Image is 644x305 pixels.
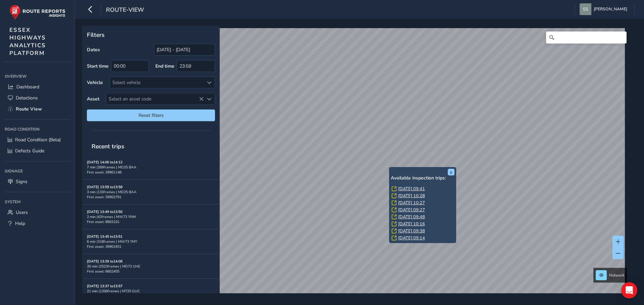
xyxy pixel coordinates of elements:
[5,103,70,115] a: Route View
[5,207,70,218] a: Users
[5,176,70,187] a: Signs
[106,93,204,104] span: Select an asset code
[87,264,215,269] div: 30 min | 2523 frames | MD72 UHE
[448,169,454,175] button: x
[87,289,215,294] div: 21 min | 1200 frames | MT25 GUC
[16,84,39,90] span: Dashboard
[15,137,61,143] span: Road Condition (Beta)
[5,81,70,92] a: Dashboard
[9,26,46,57] span: ESSEX HIGHWAYS ANALYTICS PLATFORM
[398,200,425,206] a: [DATE] 10:27
[87,195,121,200] span: First asset: 39902791
[398,221,425,227] a: [DATE] 10:16
[87,109,215,121] button: Reset filters
[87,184,122,189] strong: [DATE] 13:55 to 13:58
[87,189,215,195] div: 3 min | 133 frames | MD25 BAA
[594,3,627,15] span: [PERSON_NAME]
[609,273,625,278] span: Network
[5,92,70,103] a: Detections
[398,228,425,234] a: [DATE] 09:38
[391,175,454,181] h6: Available inspection trips:
[16,95,38,101] span: Detections
[398,214,425,220] a: [DATE] 09:48
[5,71,70,81] div: Overview
[580,3,591,15] img: diamond-layout
[87,239,215,244] div: 6 min | 318 frames | MW73 YMY
[15,220,25,227] span: Help
[87,244,121,249] span: First asset: 39901931
[9,5,65,20] img: rr logo
[398,207,425,213] a: [DATE] 09:27
[5,218,70,229] a: Help
[87,47,100,53] label: Dates
[87,30,215,39] p: Filters
[16,178,28,185] span: Signs
[87,165,215,170] div: 7 min | 269 frames | MD25 BAA
[87,170,121,175] span: First asset: 39901148
[85,28,625,301] canvas: Map
[87,284,122,289] strong: [DATE] 13:37 to 13:57
[621,282,637,298] div: Open Intercom Messenger
[155,63,174,69] label: End time
[5,124,70,134] div: Road Condition
[106,6,144,15] span: route-view
[398,242,425,248] a: [DATE] 09:45
[87,269,119,274] span: First asset: 6602455
[87,63,109,69] label: Start time
[16,209,28,216] span: Users
[5,134,70,145] a: Road Condition (Beta)
[398,235,425,241] a: [DATE] 09:14
[15,148,44,154] span: Defects Guide
[5,145,70,156] a: Defects Guide
[580,3,630,15] button: [PERSON_NAME]
[87,259,122,264] strong: [DATE] 13:39 to 14:08
[87,79,103,86] label: Vehicle
[87,209,122,214] strong: [DATE] 13:49 to 13:50
[546,31,627,44] input: Search
[87,96,99,102] label: Asset
[87,234,122,239] strong: [DATE] 13:45 to 13:51
[398,193,425,199] a: [DATE] 10:28
[87,138,129,155] span: Recent trips
[204,93,215,104] div: Select an asset code
[398,186,425,192] a: [DATE] 09:41
[110,77,204,88] div: Select vehicle
[16,106,42,112] span: Route View
[87,160,122,165] strong: [DATE] 14:06 to 14:12
[87,214,215,219] div: 2 min | 42 frames | MW73 YNM
[92,112,210,119] span: Reset filters
[87,219,119,224] span: First asset: 8903101
[5,166,70,176] div: Signage
[5,197,70,207] div: System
